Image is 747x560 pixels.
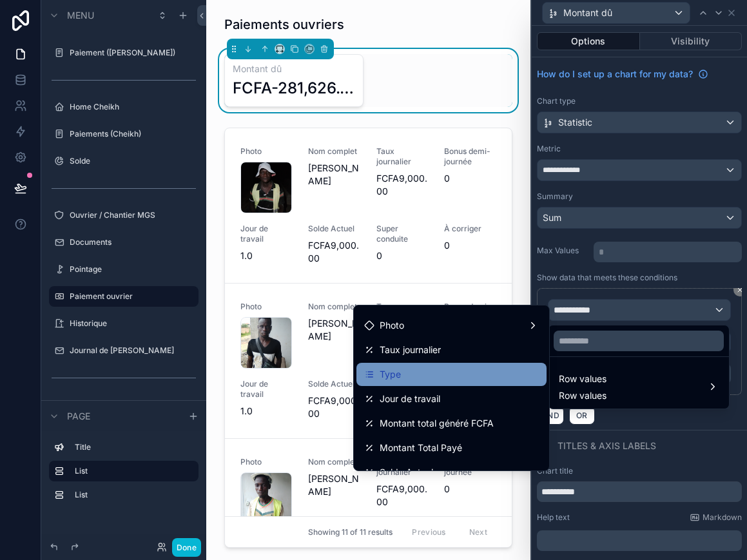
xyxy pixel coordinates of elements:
[70,318,196,329] label: Historique
[380,367,401,382] span: Type
[70,264,196,275] label: Pointage
[380,440,462,456] span: Montant Total Payé
[70,156,196,166] label: Solde
[380,416,494,431] span: Montant total généré FCFA
[172,538,201,557] button: Done
[70,210,196,220] label: Ouvrier / Chantier MGS
[41,431,206,518] div: scrollable content
[308,526,393,537] span: Showing 11 of 11 results
[70,345,196,356] label: Journal de [PERSON_NAME]
[70,400,196,410] label: Home Safi
[75,490,193,500] label: List
[380,342,441,358] span: Taux journalier
[233,63,355,75] h3: Montant dû
[70,129,196,139] label: Paiements (Cheikh)
[559,389,606,402] span: Row values
[380,318,404,333] span: Photo
[75,466,188,476] label: List
[67,9,94,22] span: Menu
[380,465,433,480] span: Solde Actuel
[380,391,440,407] span: Jour de travail
[559,371,606,387] span: Row values
[75,442,193,452] label: Title
[70,48,196,58] label: Paiement ([PERSON_NAME])
[70,102,196,112] label: Home Cheikh
[233,78,355,99] div: FCFA-281,626.69
[67,410,90,423] span: Page
[70,237,196,247] label: Documents
[70,291,191,302] label: Paiement ouvrier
